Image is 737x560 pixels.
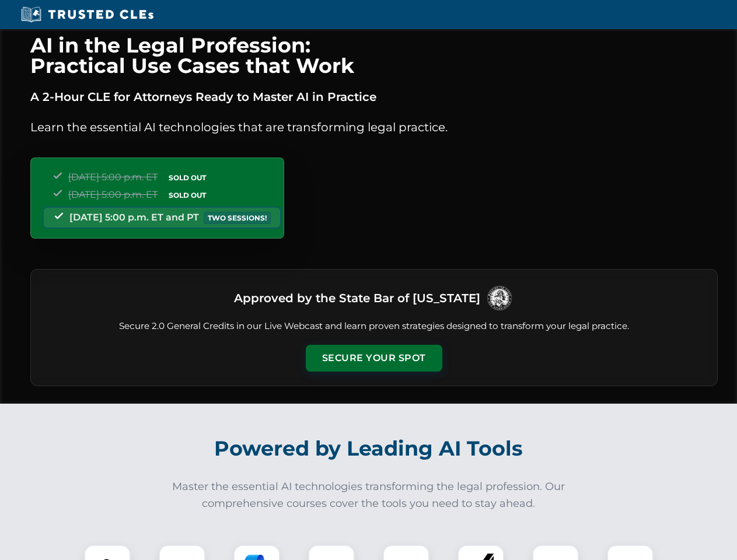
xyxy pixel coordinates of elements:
p: A 2-Hour CLE for Attorneys Ready to Master AI in Practice [30,87,718,106]
img: Trusted CLEs [18,6,157,23]
p: Learn the essential AI technologies that are transforming legal practice. [30,118,718,136]
img: Logo [485,283,514,313]
p: Master the essential AI technologies transforming the legal profession. Our comprehensive courses... [165,478,573,512]
span: [DATE] 5:00 p.m. ET [68,171,158,183]
span: [DATE] 5:00 p.m. ET [68,189,158,200]
h2: Powered by Leading AI Tools [46,428,692,469]
span: SOLD OUT [165,189,210,201]
h1: AI in the Legal Profession: Practical Use Cases that Work [30,35,718,76]
button: Secure Your Spot [306,345,442,372]
h3: Approved by the State Bar of [US_STATE] [234,288,480,309]
span: SOLD OUT [165,171,210,184]
p: Secure 2.0 General Credits in our Live Webcast and learn proven strategies designed to transform ... [45,320,703,333]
